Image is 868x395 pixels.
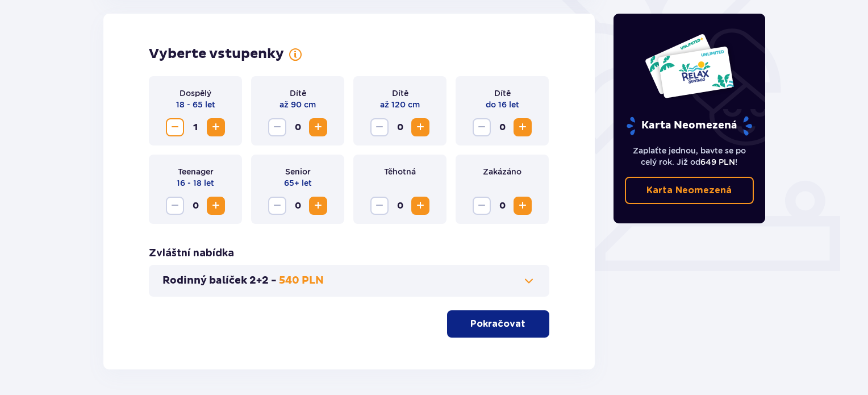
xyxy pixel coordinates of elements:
font: Vyberte vstupenky [149,45,284,63]
font: 0 [397,200,403,211]
font: Teenager [178,167,214,176]
button: Pokles [473,197,491,215]
button: Pokles [370,197,389,215]
font: Karta Neomezená [641,119,737,132]
font: Zvláštní nabídka [149,248,234,259]
font: 65+ let [284,178,312,188]
font: Dítě [290,89,306,98]
button: Zvýšení [411,197,429,215]
button: Pokles [370,118,389,136]
button: Zvýšení [514,197,532,215]
font: 0 [397,122,403,133]
font: 0 [193,200,199,211]
button: Zvýšení [207,118,225,136]
button: Zvýšení [309,197,327,215]
span: 1 [186,118,205,136]
button: Zvýšení [309,118,327,136]
button: Pokles [166,197,184,215]
font: Senior [285,167,311,176]
font: 0 [295,122,301,133]
font: až 90 cm [279,100,316,109]
font: Rodinný balíček 2+2 - [162,274,277,287]
button: Pokles [473,118,491,136]
font: Pokračovat [470,319,525,329]
a: Karta Neomezená [625,177,754,204]
font: Dospělý [180,89,211,98]
font: 0 [499,122,506,133]
img: Dvě vstupenky do Suntaga s nápisem „UNLIMITED RELAX“ na bílém pozadí s tropickými listy a sluncem. [644,33,735,99]
font: 18 - 65 let [176,100,215,109]
button: Zvýšení [207,197,225,215]
button: Zvýšení [514,118,532,136]
font: Karta Neomezená [646,186,732,195]
font: Dítě [392,89,408,98]
font: 540 PLN [279,274,324,287]
button: Rodinný balíček 2+2 -540 PLN [162,274,536,288]
font: Zakázáno [483,167,521,176]
font: 0 [499,200,506,211]
font: 649 PLN [700,157,735,167]
button: Zvýšení [411,118,429,136]
font: Zaplaťte jednou, bavte se po celý rok. Již od [633,146,746,167]
font: do 16 let [486,100,519,109]
font: 0 [295,200,301,211]
font: 16 - 18 let [177,178,214,188]
font: Dítě [494,89,511,98]
font: až 120 cm [380,100,420,109]
font: ! [735,157,737,167]
button: Pokles [166,118,184,136]
button: Pokles [268,197,286,215]
font: Těhotná [384,167,416,176]
button: Pokles [268,118,286,136]
button: Pokračovat [447,310,549,338]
